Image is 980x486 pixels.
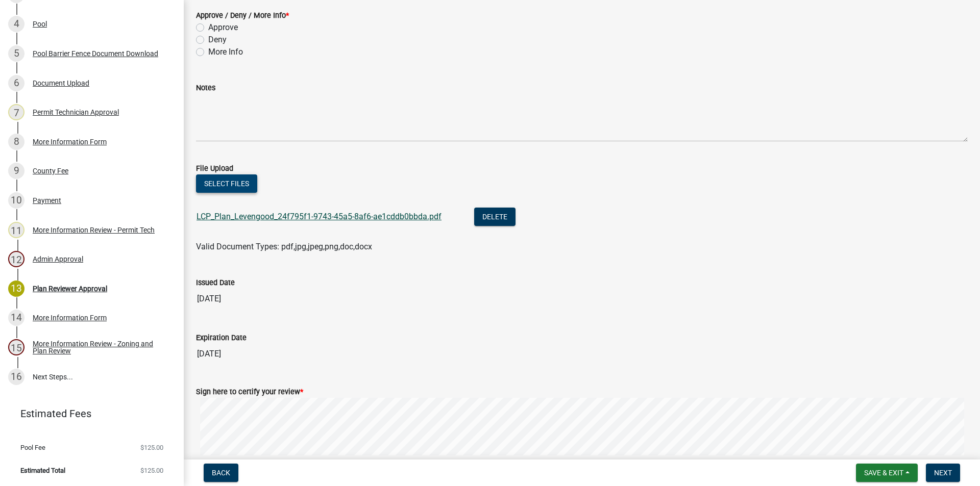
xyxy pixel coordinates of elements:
label: Notes [196,85,215,92]
div: More Information Review - Permit Tech [33,226,155,234]
label: File Upload [196,165,233,172]
label: More Info [208,46,243,58]
span: $125.00 [140,467,163,474]
span: Save & Exit [864,469,903,477]
button: Save & Exit [856,464,918,482]
label: Issued Date [196,279,235,287]
div: 6 [8,75,24,91]
div: 15 [8,339,24,355]
span: Next [934,469,952,477]
div: 13 [8,280,24,297]
div: 9 [8,163,24,179]
div: County Fee [33,167,68,174]
div: 8 [8,134,24,150]
label: Sign here to certify your review [196,389,303,396]
button: Delete [474,208,516,226]
div: More Information Form [33,138,107,145]
div: Admin Approval [33,255,83,263]
button: Next [926,464,960,482]
div: Pool [33,20,47,28]
div: Pool Barrier Fence Document Download [33,50,158,57]
div: 5 [8,45,24,62]
label: Deny [208,34,227,46]
div: 16 [8,369,24,385]
span: Valid Document Types: pdf,jpg,jpeg,png,doc,docx [196,242,372,251]
a: Estimated Fees [8,403,167,424]
label: Approve [208,21,238,34]
div: 11 [8,222,24,238]
span: Back [212,469,230,477]
div: More Information Form [33,314,107,321]
div: Permit Technician Approval [33,109,119,116]
wm-modal-confirm: Delete Document [474,213,516,222]
span: Pool Fee [20,444,45,451]
button: Back [204,464,238,482]
div: 4 [8,16,24,32]
div: 7 [8,104,24,120]
span: $125.00 [140,444,163,451]
a: LCP_Plan_Levengood_24f795f1-9743-45a5-8af6-ae1cddb0bbda.pdf [197,212,442,221]
div: More Information Review - Zoning and Plan Review [33,340,167,354]
span: Estimated Total [20,467,65,474]
div: 14 [8,310,24,326]
div: 12 [8,251,24,267]
div: Payment [33,197,61,204]
button: Select files [196,174,257,193]
div: 10 [8,192,24,209]
div: Document Upload [33,80,89,87]
label: Approve / Deny / More Info [196,12,289,19]
label: Expiration Date [196,335,247,342]
div: Plan Reviewer Approval [33,285,107,292]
